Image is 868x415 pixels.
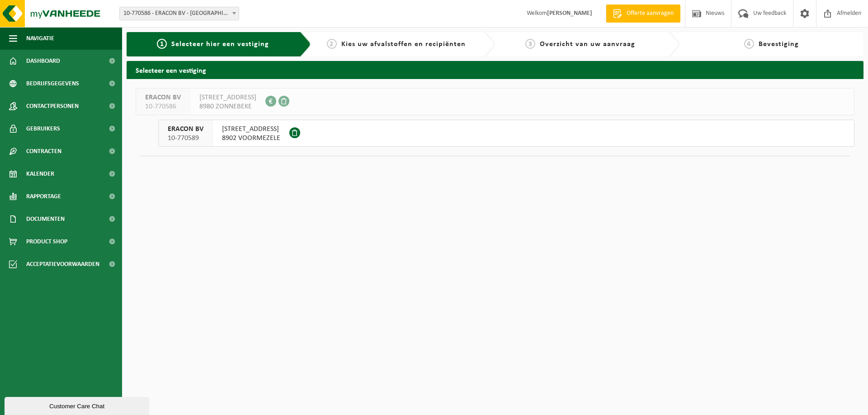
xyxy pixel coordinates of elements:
span: Kies uw afvalstoffen en recipiënten [341,41,466,48]
span: Navigatie [26,27,54,50]
iframe: chat widget [5,395,151,415]
span: [STREET_ADDRESS] [222,125,280,134]
span: Selecteer hier een vestiging [171,41,269,48]
span: 10-770589 [168,134,203,143]
span: Contracten [26,140,61,163]
span: Dashboard [26,50,60,72]
span: 10-770586 - ERACON BV - ZONNEBEKE [119,7,239,20]
span: 1 [157,39,167,49]
span: ERACON BV [168,125,203,134]
span: 4 [744,39,754,49]
span: Gebruikers [26,117,60,140]
span: Rapportage [26,185,61,208]
span: 2 [327,39,337,49]
span: [STREET_ADDRESS] [199,93,256,102]
span: ERACON BV [145,93,181,102]
span: Documenten [26,208,65,230]
span: 8980 ZONNEBEKE [199,102,256,111]
span: 10-770586 - ERACON BV - ZONNEBEKE [120,7,239,20]
span: 3 [525,39,535,49]
button: ERACON BV 10-770589 [STREET_ADDRESS]8902 VOORMEZELE [158,120,854,147]
span: 8902 VOORMEZELE [222,134,280,143]
span: Acceptatievoorwaarden [26,253,99,275]
span: Contactpersonen [26,95,79,117]
a: Offerte aanvragen [606,5,680,23]
span: Offerte aanvragen [624,9,676,18]
span: Bedrijfsgegevens [26,72,79,95]
span: Product Shop [26,230,67,253]
h2: Selecteer een vestiging [127,61,863,79]
span: Overzicht van uw aanvraag [540,41,635,48]
span: Bevestiging [759,41,799,48]
span: Kalender [26,163,54,185]
span: 10-770586 [145,102,181,111]
strong: [PERSON_NAME] [547,10,592,17]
